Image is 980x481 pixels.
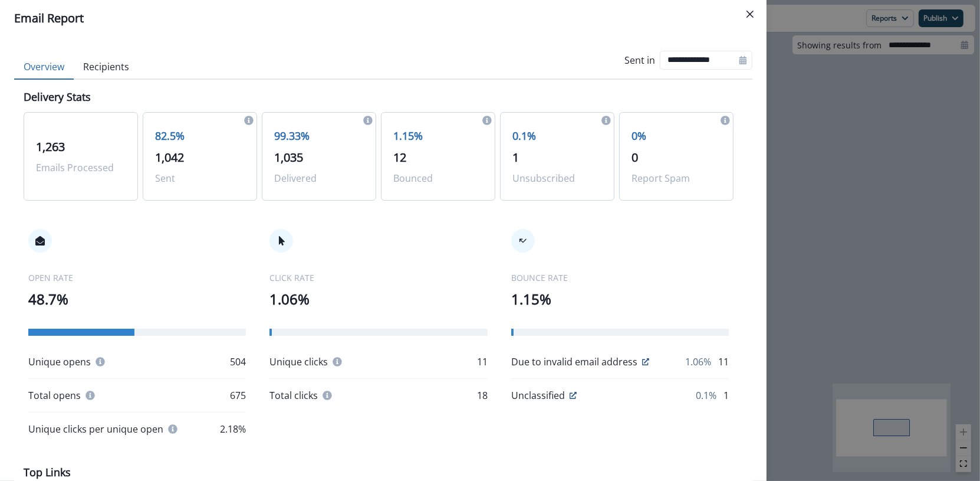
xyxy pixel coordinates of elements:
p: 2.18% [220,422,246,436]
p: 1.15% [511,289,729,310]
span: 0 [632,149,638,165]
p: Unique opens [28,355,91,369]
p: Sent [155,171,245,185]
p: Total clicks [269,388,318,403]
p: 0% [632,128,721,144]
p: 1.06% [685,355,711,369]
span: 12 [393,149,406,165]
span: 1,263 [36,139,65,155]
p: Unsubscribed [512,171,602,185]
p: 11 [477,355,488,369]
button: Close [741,5,759,24]
p: Due to invalid email address [511,355,637,369]
p: Sent in [624,53,655,67]
p: Top Links [24,464,71,480]
p: 504 [230,355,246,369]
div: Email Report [14,9,752,27]
p: 675 [230,388,246,403]
p: Delivery Stats [24,89,91,105]
p: Unclassified [511,388,565,403]
p: Bounced [393,171,483,185]
p: 11 [718,355,729,369]
p: Emails Processed [36,161,126,175]
p: 0.1% [512,128,602,144]
p: OPEN RATE [28,271,246,284]
p: 1.15% [393,128,483,144]
p: 82.5% [155,128,245,144]
button: Recipients [74,55,139,80]
p: 1.06% [269,289,487,310]
p: 99.33% [274,128,364,144]
p: 1 [724,388,729,403]
p: 18 [477,388,488,403]
p: 0.1% [696,388,716,403]
p: Report Spam [632,171,721,185]
p: CLICK RATE [269,271,487,284]
span: 1,035 [274,149,303,165]
p: Total opens [28,388,81,403]
button: Overview [14,55,74,80]
p: BOUNCE RATE [511,271,729,284]
span: 1,042 [155,149,184,165]
p: 48.7% [28,289,246,310]
p: Unique clicks per unique open [28,422,163,436]
span: 1 [512,149,519,165]
p: Delivered [274,171,364,185]
p: Unique clicks [269,355,328,369]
